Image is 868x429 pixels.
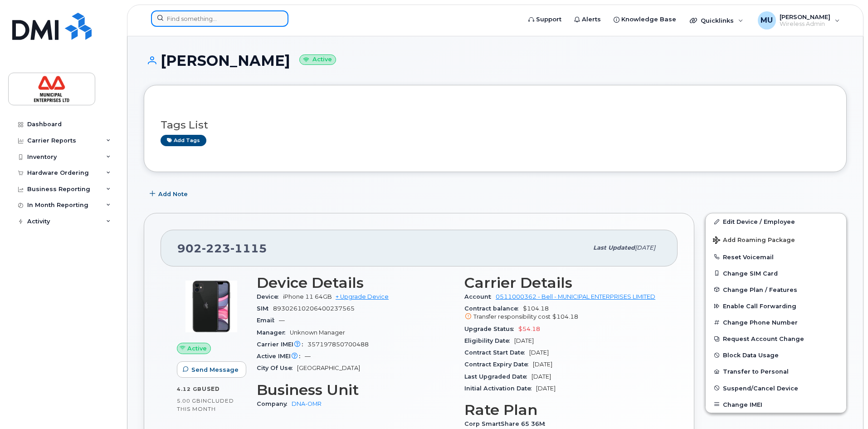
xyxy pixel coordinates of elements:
[283,293,332,300] span: iPhone 11 64GB
[713,237,795,245] span: Add Roaming Package
[305,353,311,360] span: —
[257,382,454,398] h3: Business Unit
[464,349,529,356] span: Contract Start Date
[464,402,661,418] h3: Rate Plan
[533,361,552,368] span: [DATE]
[257,329,290,336] span: Manager
[161,135,206,146] a: Add tags
[257,317,279,324] span: Email
[706,363,846,380] button: Transfer to Personal
[473,313,551,320] span: Transfer responsibility cost
[706,330,846,347] button: Request Account Change
[464,293,496,300] span: Account
[706,213,846,230] a: Edit Device / Employee
[177,386,202,392] span: 4.12 GB
[230,242,267,255] span: 1115
[514,337,534,344] span: [DATE]
[257,293,283,300] span: Device
[464,337,514,344] span: Eligibility Date
[257,353,305,360] span: Active IMEI
[532,373,551,380] span: [DATE]
[706,380,846,396] button: Suspend/Cancel Device
[273,305,355,312] span: 89302610206400237565
[706,347,846,363] button: Block Data Usage
[144,186,195,202] button: Add Note
[257,341,307,348] span: Carrier IMEI
[635,244,655,251] span: [DATE]
[464,305,661,321] span: $104.18
[177,398,201,404] span: 5.00 GB
[177,361,246,378] button: Send Message
[158,190,188,198] span: Add Note
[706,314,846,330] button: Change Phone Number
[187,344,207,353] span: Active
[336,293,389,300] a: + Upgrade Device
[706,249,846,265] button: Reset Voicemail
[706,230,846,249] button: Add Roaming Package
[723,385,798,391] span: Suspend/Cancel Device
[202,242,230,255] span: 223
[290,329,345,336] span: Unknown Manager
[161,119,830,131] h3: Tags List
[706,396,846,413] button: Change IMEI
[307,341,369,348] span: 357197850700488
[552,313,578,320] span: $104.18
[202,385,220,392] span: used
[177,242,267,255] span: 902
[464,275,661,291] h3: Carrier Details
[518,325,540,332] span: $54.18
[529,349,549,356] span: [DATE]
[191,365,239,374] span: Send Message
[279,317,285,324] span: —
[297,365,360,371] span: [GEOGRAPHIC_DATA]
[257,400,292,407] span: Company
[464,361,533,368] span: Contract Expiry Date
[464,385,536,392] span: Initial Activation Date
[257,275,454,291] h3: Device Details
[292,400,322,407] a: DNA-OMR
[464,305,523,312] span: Contract balance
[723,303,796,310] span: Enable Call Forwarding
[299,54,336,65] small: Active
[257,365,297,371] span: City Of Use
[536,385,556,392] span: [DATE]
[464,325,518,332] span: Upgrade Status
[706,298,846,314] button: Enable Call Forwarding
[177,397,234,412] span: included this month
[464,420,550,427] span: Corp SmartShare 65 36M
[144,53,847,69] h1: [PERSON_NAME]
[723,286,797,293] span: Change Plan / Features
[706,281,846,298] button: Change Plan / Features
[706,265,846,281] button: Change SIM Card
[496,293,655,300] a: 0511000362 - Bell - MUNICIPAL ENTERPRISES LIMITED
[257,305,273,312] span: SIM
[464,373,532,380] span: Last Upgraded Date
[184,279,239,334] img: iPhone_11.jpg
[593,244,635,251] span: Last updated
